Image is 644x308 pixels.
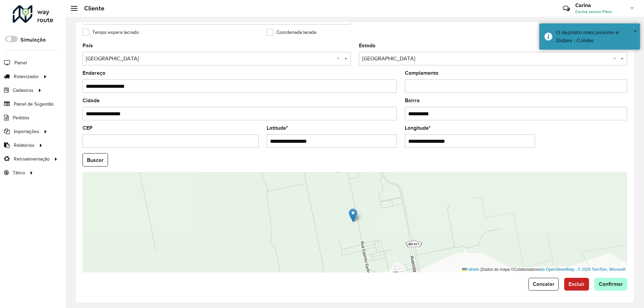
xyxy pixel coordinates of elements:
[634,28,637,35] font: ×
[83,153,108,167] button: Buscar
[466,267,479,272] font: Folheto
[92,30,139,35] font: Tempo espera lacrado
[564,278,589,291] button: Excluir
[14,60,27,65] font: Painel
[84,4,104,12] font: Cliente
[349,208,357,222] img: Marcador
[575,2,591,8] font: Carina
[405,70,438,76] font: Complemento
[540,267,626,272] a: do OpenStreetMap , © 2025 TomTom, Microsoft
[613,55,619,63] span: Clear all
[569,281,585,287] font: Excluir
[359,43,375,48] font: Estado
[13,115,30,120] font: Pedidos
[83,98,100,103] font: Cidade
[20,37,46,43] font: Simulação
[83,70,105,76] font: Endereço
[14,157,50,162] font: Retroalimentação
[405,125,429,131] font: Longitude
[14,129,39,134] font: Importações
[405,98,420,103] font: Bairro
[634,26,637,37] button: Fechar
[13,88,34,93] font: Cadastros
[83,125,93,131] font: CEP
[337,55,342,63] span: Clear all
[83,43,93,48] font: País
[528,278,559,291] button: Cancelar
[533,281,554,287] font: Cancelar
[276,30,316,35] font: Coordenada lacada
[14,143,35,148] font: Relatórios
[556,29,620,43] font: O depósito mais próximo é: Disbev - Colider
[514,267,540,272] font: Colaboradores
[13,170,25,175] font: Tático
[267,125,286,131] font: Latitude
[559,1,574,16] a: Contato Rápido
[599,281,623,287] font: Confirmar
[480,267,481,272] font: |
[594,278,627,291] button: Confirmar
[14,74,39,79] font: Roteirizador
[14,102,54,107] font: Painel de Sugestão
[575,9,612,14] font: Carina Lemos Piton
[462,267,479,272] a: Folheto
[87,157,104,163] font: Buscar
[481,267,514,272] font: Dados do mapa ©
